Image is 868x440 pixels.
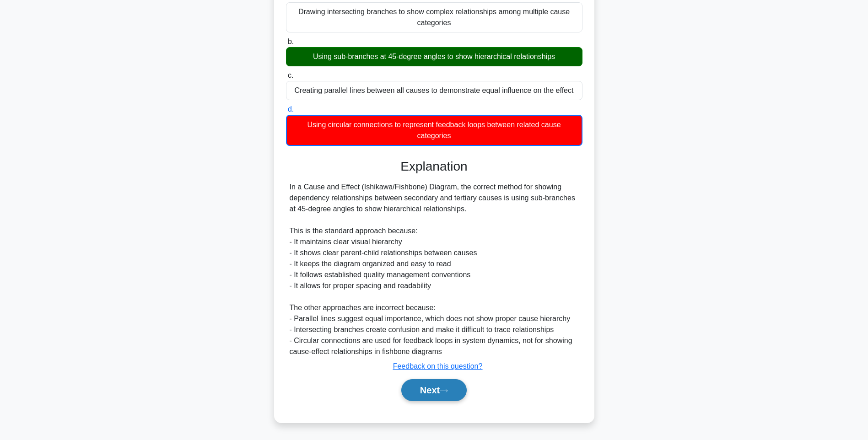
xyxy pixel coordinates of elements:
[288,105,294,113] span: d.
[286,115,582,146] div: Using circular connections to represent feedback loops between related cause categories
[291,159,577,174] h3: Explanation
[286,47,582,66] div: Using sub-branches at 45-degree angles to show hierarchical relationships
[290,182,579,357] div: In a Cause and Effect (Ishikawa/Fishbone) Diagram, the correct method for showing dependency rela...
[288,71,293,79] span: c.
[286,2,582,32] div: Drawing intersecting branches to show complex relationships among multiple cause categories
[286,81,582,100] div: Creating parallel lines between all causes to demonstrate equal influence on the effect
[288,38,294,45] span: b.
[393,362,483,370] a: Feedback on this question?
[401,379,467,401] button: Next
